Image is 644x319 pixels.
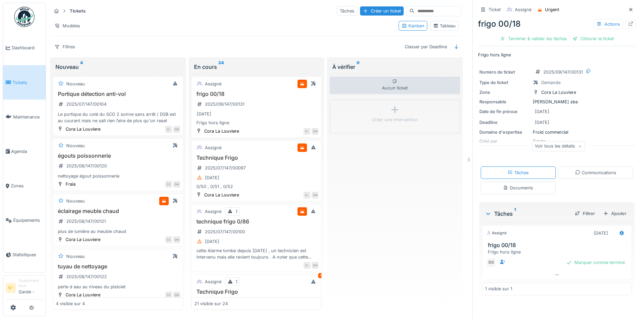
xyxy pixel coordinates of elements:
div: Date de fin prévue [479,108,530,115]
div: Cora La Louviere [204,128,239,134]
div: Assigné [205,81,221,87]
div: frigo 00/18 [478,18,636,30]
div: 2025/08/147/00120 [66,163,107,169]
h3: égouts poissonnerie [56,153,180,159]
div: [DATE] [535,119,549,126]
div: cette Alarme tombe depuis [DATE] , un technicien est intervenu mais elle revient toujours . A not... [194,247,319,260]
div: G- [304,262,310,269]
div: Modèles [51,21,83,31]
img: Badge_color-CXgf-gQk.svg [14,7,34,27]
a: Tickets [3,65,46,100]
div: DM [173,126,180,133]
div: CC [165,292,172,298]
div: Assigné [486,230,507,236]
div: DM [312,128,318,135]
div: G- [165,126,172,133]
a: Agenda [3,134,46,168]
div: 4 visible sur 4 [56,300,85,307]
div: 1 [236,208,237,215]
div: Demande [541,79,560,86]
div: DG [486,258,496,267]
span: Dashboard [12,45,43,51]
div: Tâches [485,210,569,218]
div: Actions [593,19,623,29]
strong: Tickets [67,8,88,14]
span: Maintenance [13,114,43,120]
div: Tâches [337,6,357,16]
div: Numéro de ticket [479,69,530,75]
span: Agenda [11,148,43,155]
div: Kanban [402,23,424,29]
div: 2025/08/147/00121 [66,218,106,224]
div: CC [165,236,172,243]
div: plus de lumière au meuble chaud [56,228,180,235]
span: Tickets [13,79,43,86]
div: 2025/07/147/00104 [66,101,106,107]
div: Deadline [479,119,530,126]
div: Classer par Deadline [402,42,450,52]
div: À vérifier [332,63,457,71]
div: Assigné [205,208,221,215]
div: 2025/09/147/00131 [205,101,244,107]
div: 2025/09/147/00131 [543,69,583,75]
li: G- [6,283,16,293]
div: Communications [575,169,616,176]
sup: 0 [357,63,360,71]
a: Dashboard [3,31,46,65]
sup: 4 [80,63,83,71]
div: Cora La Louviere [66,236,100,243]
div: Frais [66,181,76,187]
div: 2025/07/147/00097 [205,165,246,171]
div: perte d eau au niveau du pistolet [56,284,180,290]
div: 2025/07/147/00100 [205,229,245,235]
div: 0/50 , 0/51 , 0/52 [194,183,319,190]
div: G- [304,128,310,135]
p: Frigo hors ligne [478,52,636,58]
div: Zone [479,89,530,96]
div: DM [173,292,180,298]
div: DM [312,192,318,198]
div: Assigné [205,278,221,285]
div: Nouveau [66,253,85,260]
div: Aucun ticket [330,77,460,94]
div: 1 [236,278,237,285]
a: Maintenance [3,100,46,134]
span: Zones [11,183,43,189]
div: Tableau [433,23,456,29]
div: Gestionnaire local [19,278,43,289]
div: Documents [503,185,533,191]
div: CC [165,181,172,188]
div: 21 visible sur 24 [194,300,228,307]
li: Garde - [19,278,43,298]
div: Ajouter [600,209,629,218]
div: Type de ticket [479,79,530,86]
div: Assigné [515,6,531,13]
span: Statistiques [13,251,43,258]
h3: frigo 00/18 [194,91,319,97]
a: Équipements [3,203,46,238]
div: 2025/08/147/00122 [66,273,107,280]
a: G- Gestionnaire localGarde - [6,278,43,299]
div: Nouveau [66,142,85,149]
div: 1 visible sur 1 [485,286,512,292]
div: [DATE] [205,175,219,181]
div: [DATE] [594,230,608,236]
sup: 1 [514,210,516,218]
h3: frigo 00/18 [488,242,629,248]
div: Nouveau [66,198,85,204]
div: En cours [194,63,319,71]
div: Cora La Louviere [204,192,239,198]
div: Le portique du coté du SCO 2 sonne sans arrêt / DSB est au courant mais ne sait rien faire de plu... [56,111,180,124]
div: Responsable [479,99,530,105]
div: Cora La Louviere [66,292,100,298]
div: Frigo hors ligne [488,249,629,255]
div: Nouveau [66,81,85,87]
h3: tuyau de nettoyage [56,263,180,270]
sup: 24 [218,63,224,71]
div: Cora La Louviere [541,89,576,96]
div: Urgent [545,6,559,13]
div: Filtres [51,42,78,52]
div: Nouveau [55,63,181,71]
h3: Technique Frigo [194,289,319,295]
span: Équipements [13,217,43,223]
